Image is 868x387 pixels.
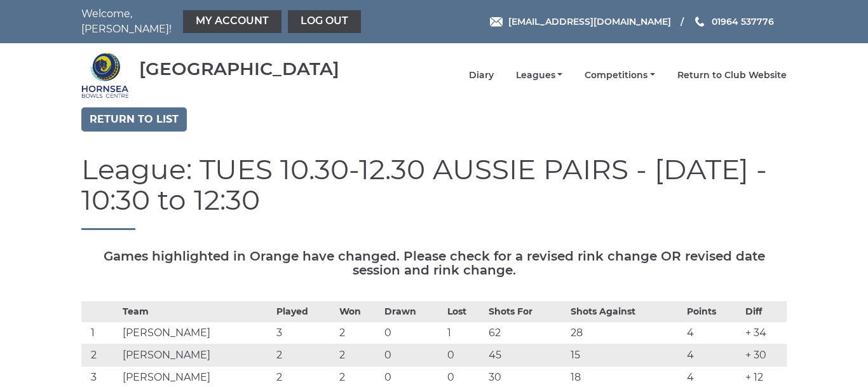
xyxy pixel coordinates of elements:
[381,322,444,344] td: 0
[508,16,671,27] span: [EMAIL_ADDRESS][DOMAIN_NAME]
[119,301,273,322] th: Team
[695,17,704,27] img: Phone us
[273,301,336,322] th: Played
[444,322,485,344] td: 1
[516,69,563,81] a: Leagues
[336,322,382,344] td: 2
[139,59,339,79] div: [GEOGRAPHIC_DATA]
[81,6,364,37] nav: Welcome, [PERSON_NAME]!
[490,17,503,27] img: Email
[444,301,485,322] th: Lost
[567,344,684,366] td: 15
[469,69,494,81] a: Diary
[567,322,684,344] td: 28
[485,301,567,322] th: Shots For
[684,322,742,344] td: 4
[712,16,774,27] span: 01964 537776
[490,15,671,29] a: Email [EMAIL_ADDRESS][DOMAIN_NAME]
[381,344,444,366] td: 0
[444,344,485,366] td: 0
[693,15,774,29] a: Phone us 01964 537776
[81,154,787,230] h1: League: TUES 10.30-12.30 AUSSIE PAIRS - [DATE] - 10:30 to 12:30
[485,344,567,366] td: 45
[183,10,281,33] a: My Account
[485,322,567,344] td: 62
[119,344,273,366] td: [PERSON_NAME]
[81,344,119,366] td: 2
[273,344,336,366] td: 2
[742,301,787,322] th: Diff
[585,69,655,81] a: Competitions
[119,322,273,344] td: [PERSON_NAME]
[677,69,787,81] a: Return to Club Website
[684,301,742,322] th: Points
[81,249,787,277] h5: Games highlighted in Orange have changed. Please check for a revised rink change OR revised date ...
[288,10,361,33] a: Log out
[336,344,382,366] td: 2
[273,322,336,344] td: 3
[81,107,187,132] a: Return to list
[381,301,444,322] th: Drawn
[336,301,382,322] th: Won
[81,51,129,99] img: Hornsea Bowls Centre
[742,344,787,366] td: + 30
[742,322,787,344] td: + 34
[684,344,742,366] td: 4
[567,301,684,322] th: Shots Against
[81,322,119,344] td: 1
